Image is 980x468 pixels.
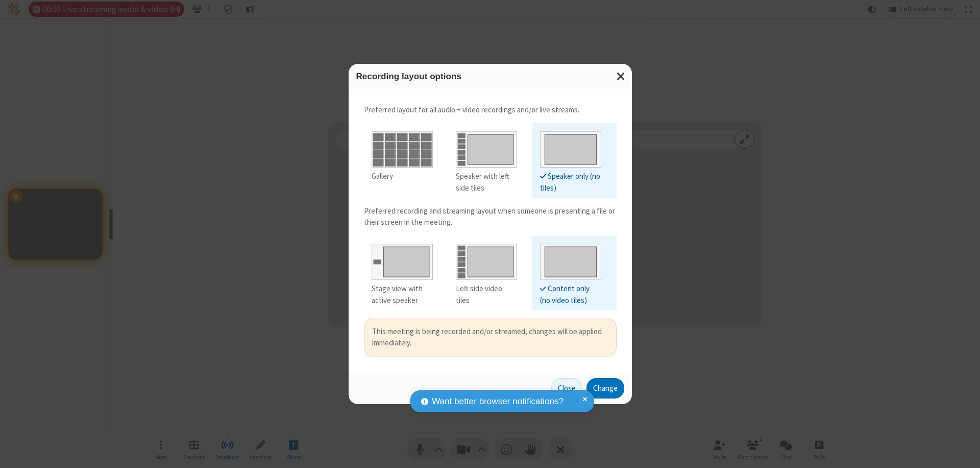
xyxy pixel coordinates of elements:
p: Preferred layout for all audio + video recordings and/or live streams. [364,104,617,116]
h3: Recording layout options [356,72,624,81]
img: Content only (no video tiles) [540,240,601,280]
button: Change [586,378,624,399]
div: Speaker only (no tiles) [540,171,601,194]
div: Left side video tiles [456,283,517,306]
p: Preferred recording and streaming layout when someone is presenting a file or their screen in the... [364,205,617,228]
button: Close [551,378,582,399]
img: Speaker with left side tiles [456,127,517,168]
div: Content only (no video tiles) [540,283,601,306]
img: Stage view with active speaker [372,240,433,280]
img: Left side video tiles [456,240,517,280]
span: Want better browser notifications? [432,395,563,408]
div: Gallery [372,171,433,182]
div: Speaker with left side tiles [456,171,517,194]
div: This meeting is being recorded and/or streamed, changes will be applied immediately. [372,326,608,349]
button: Close modal [610,64,632,89]
div: Stage view with active speaker [372,283,433,306]
img: Speaker only (no tiles) [540,127,601,168]
img: Gallery [372,127,433,168]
